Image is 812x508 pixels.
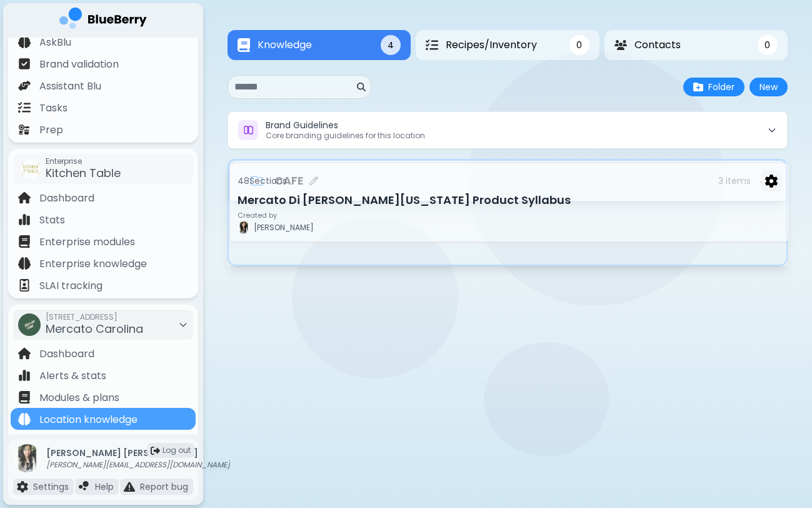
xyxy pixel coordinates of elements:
[18,191,31,204] img: file icon
[21,159,41,179] img: company thumbnail
[39,213,65,228] p: Stats
[39,368,106,384] p: Alerts & stats
[79,481,90,492] img: file icon
[59,8,147,33] img: company logo
[18,213,31,226] img: file icon
[708,81,734,93] span: Folder
[18,313,41,336] img: company thumbnail
[749,78,788,96] button: New
[140,481,188,492] p: Report bug
[18,235,31,248] img: file icon
[39,191,94,206] p: Dashboard
[39,235,135,250] p: Enterprise modules
[39,347,94,362] p: Dashboard
[39,79,101,94] p: Assistant Blu
[18,123,31,136] img: file icon
[39,123,63,138] p: Prep
[228,112,787,148] button: Brand GuidelinesCore branding guidelines for this location
[634,38,681,53] span: Contacts
[39,101,68,116] p: Tasks
[18,79,31,92] img: file icon
[764,39,770,51] span: 0
[266,119,338,131] span: Brand Guidelines
[46,460,230,470] p: [PERSON_NAME][EMAIL_ADDRESS][DOMAIN_NAME]
[151,446,160,455] img: logout
[39,257,147,272] p: Enterprise knowledge
[446,38,537,53] span: Recipes/Inventory
[426,39,438,51] img: Recipes/Inventory
[39,35,71,50] p: AskBlu
[228,30,411,60] button: KnowledgeKnowledge4
[39,412,138,427] p: Location knowledge
[266,131,425,141] p: Core branding guidelines for this location
[309,176,319,186] button: Edit folder name
[258,38,312,53] span: Knowledge
[357,83,366,91] img: search icon
[33,481,69,492] p: Settings
[388,39,394,51] span: 4
[18,279,31,292] img: file icon
[238,38,250,53] img: Knowledge
[46,156,121,166] span: Enterprise
[726,175,751,187] span: item s
[124,481,135,492] img: file icon
[95,481,114,492] p: Help
[46,312,143,322] span: [STREET_ADDRESS]
[39,390,119,405] p: Modules & plans
[39,57,119,72] p: Brand validation
[683,78,744,96] button: Folder
[416,30,599,60] button: Recipes/InventoryRecipes/Inventory0
[693,82,703,92] img: folder plus icon
[18,257,31,270] img: file icon
[18,58,31,70] img: file icon
[576,39,582,51] span: 0
[18,101,31,114] img: file icon
[604,30,788,60] button: ContactsContacts0
[614,40,627,50] img: Contacts
[718,175,751,186] span: 3
[18,36,31,48] img: file icon
[18,347,31,360] img: file icon
[46,447,230,459] p: [PERSON_NAME] [PERSON_NAME]
[18,391,31,404] img: file icon
[13,444,41,472] img: profile photo
[17,481,28,492] img: file icon
[18,413,31,425] img: file icon
[39,278,103,293] p: SLAI tracking
[46,165,121,181] span: Kitchen Table
[274,172,304,190] p: CAFE
[163,445,191,455] span: Log out
[46,321,143,337] span: Mercato Carolina
[18,369,31,382] img: file icon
